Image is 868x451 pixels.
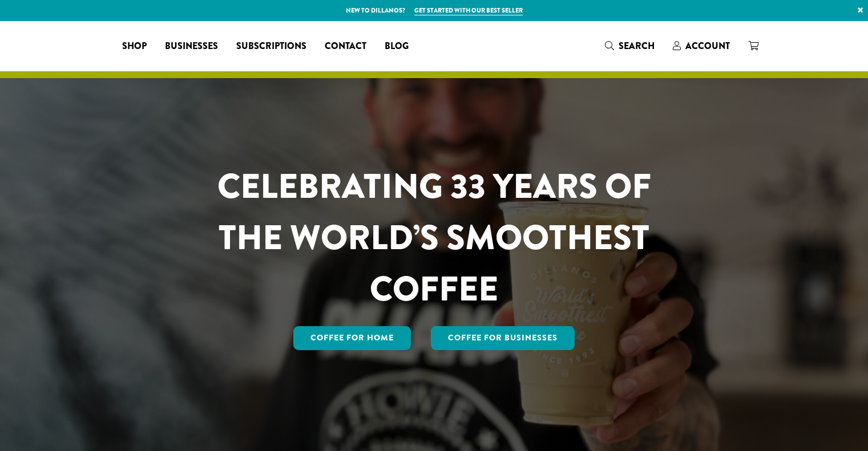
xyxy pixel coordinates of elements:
[619,39,655,52] span: Search
[122,39,147,54] span: Shop
[293,326,411,350] a: Coffee for Home
[236,39,306,54] span: Subscriptions
[385,39,409,54] span: Blog
[596,36,664,55] a: Search
[414,6,523,15] a: Get started with our best seller
[184,161,685,315] h1: CELEBRATING 33 YEARS OF THE WORLD’S SMOOTHEST COFFEE
[685,39,730,52] span: Account
[431,326,575,350] a: Coffee For Businesses
[325,39,366,54] span: Contact
[113,37,156,55] a: Shop
[165,39,218,54] span: Businesses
